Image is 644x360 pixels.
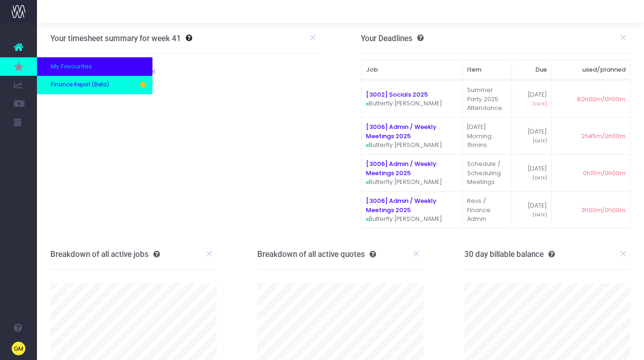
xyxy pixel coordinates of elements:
span: [DATE] [533,138,547,144]
td: [DATE] [512,154,552,191]
td: [DATE] [512,80,552,117]
th: Job: activate to sort column ascending [361,60,462,79]
td: Schedule / Scheduling Meetings [462,154,512,191]
th: used/planned: activate to sort column ascending [552,60,630,79]
td: Butterfly [PERSON_NAME] [361,117,462,154]
td: [DATE] [512,117,552,154]
span: 80h00m/0h00m [577,95,626,104]
h3: Your timesheet summary for week 41 [50,34,181,43]
span: Finance Report (Beta) [51,81,109,89]
a: [3006] Admin / Weekly Meetings 2025 [366,122,437,140]
td: Butterfly [PERSON_NAME] [361,154,462,191]
th: Item: activate to sort column ascending [462,60,512,79]
span: 2h45m/0h00m [581,132,626,141]
span: [DATE] [533,175,547,181]
div: No records found for this week yet. [43,67,328,76]
td: Butterfly [PERSON_NAME] [361,228,462,256]
a: Finance Report (Beta) [37,76,152,94]
td: [DATE] [512,191,552,228]
td: Revs / Finance Admin [462,191,512,228]
span: 0h15m/0h00m [583,169,626,178]
td: [DATE] [512,228,552,256]
span: My Favourites [51,62,92,71]
a: [3006] Admin / Weekly Meetings 2025 [366,196,437,214]
th: Due: activate to sort column ascending [512,60,552,79]
span: [DATE] [533,101,547,107]
td: [DATE] Morning 15mins [462,117,512,154]
img: images/default_profile_image.png [12,342,25,355]
td: Festive Close [462,228,512,256]
h3: Your Deadlines [361,34,424,43]
td: Butterfly [PERSON_NAME] [361,80,462,117]
td: Butterfly [PERSON_NAME] [361,191,462,228]
span: 3h00m/0h00m [581,206,626,215]
a: [3006] Admin / Weekly Meetings 2025 [366,159,437,177]
a: [3002] Socials 2025 [366,90,428,99]
h3: 30 day billable balance [464,250,555,259]
h3: Breakdown of all active jobs [50,250,160,259]
td: Summer Party 2025 Attendance [462,80,512,117]
span: [DATE] [533,212,547,218]
h3: Breakdown of all active quotes [257,250,376,259]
